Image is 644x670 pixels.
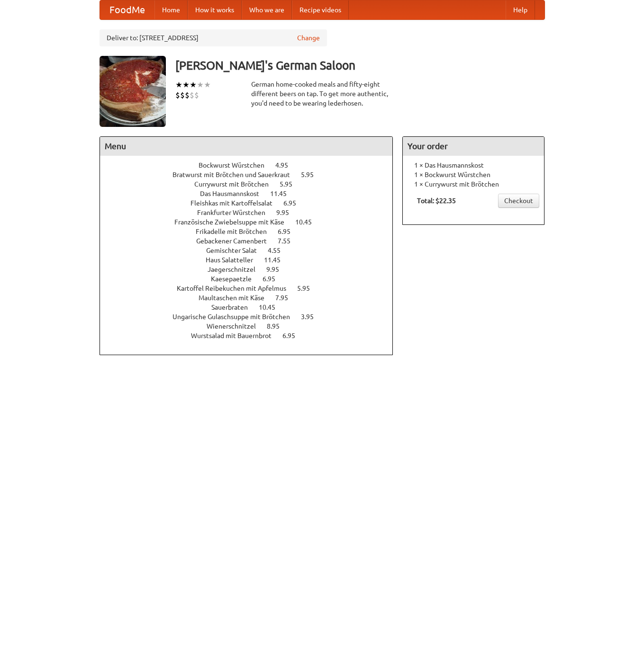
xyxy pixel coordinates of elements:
a: Bratwurst mit Brötchen und Sauerkraut 5.95 [172,171,331,179]
span: 9.95 [276,209,299,216]
span: Bratwurst mit Brötchen und Sauerkraut [172,171,299,179]
span: 7.55 [278,237,300,245]
a: Kaesepaetzle 6.95 [211,275,293,283]
span: 11.45 [264,256,290,264]
a: Home [154,0,188,19]
span: 6.95 [283,199,306,207]
span: 8.95 [267,322,289,330]
span: Jaegerschnitzel [208,266,265,273]
a: FoodMe [100,0,154,19]
span: Gemischter Salat [206,247,266,254]
span: Gebackener Camenbert [196,237,276,245]
a: Französische Zwiebelsuppe mit Käse 10.45 [174,218,329,226]
span: Currywurst mit Brötchen [194,180,278,188]
span: 6.95 [263,275,285,283]
span: Frikadelle mit Brötchen [196,228,276,235]
a: Wurstsalad mit Bauernbrot 6.95 [191,332,313,339]
a: Bockwurst Würstchen 4.95 [199,161,306,169]
a: Frankfurter Würstchen 9.95 [197,209,307,216]
a: Haus Salatteller 11.45 [206,256,298,264]
span: 11.45 [270,190,296,197]
a: Checkout [498,194,539,208]
a: Currywurst mit Brötchen 5.95 [194,180,310,188]
a: Fleishkas mit Kartoffelsalat 6.95 [190,199,314,207]
span: Das Hausmannskost [200,190,269,197]
a: Wienerschnitzel 8.95 [207,322,297,330]
span: 6.95 [278,228,300,235]
li: ★ [182,80,190,90]
li: ★ [190,80,197,90]
a: Das Hausmannskost 11.45 [200,190,304,197]
a: Gebackener Camenbert 7.55 [196,237,308,245]
span: Kartoffel Reibekuchen mit Apfelmus [177,285,296,292]
div: Deliver to: [STREET_ADDRESS] [100,29,327,46]
span: 5.95 [297,285,319,292]
img: angular.jpg [100,56,166,127]
div: German home-cooked meals and fifty-eight different beers on tap. To get more authentic, you'd nee... [251,80,393,108]
span: Maultaschen mit Käse [199,294,274,302]
b: Total: $22.35 [417,197,456,205]
a: Change [297,33,320,43]
a: Frikadelle mit Brötchen 6.95 [196,228,308,235]
span: Ungarische Gulaschsuppe mit Brötchen [172,313,299,321]
a: Who we are [242,0,292,19]
span: 6.95 [282,332,305,339]
span: Fleishkas mit Kartoffelsalat [190,199,282,207]
li: $ [185,90,190,100]
span: 4.55 [268,247,290,254]
span: 9.95 [266,266,289,273]
h4: Menu [100,137,393,156]
li: $ [190,90,194,100]
span: 5.95 [301,171,323,179]
h4: Your order [403,137,544,156]
span: Bockwurst Würstchen [199,161,274,169]
span: 7.95 [275,294,298,302]
li: ★ [197,80,204,90]
span: 4.95 [275,161,298,169]
h3: [PERSON_NAME]'s German Saloon [175,56,545,75]
a: Recipe videos [292,0,349,19]
li: $ [175,90,180,100]
a: How it works [188,0,242,19]
a: Ungarische Gulaschsuppe mit Brötchen 3.95 [172,313,331,321]
span: Sauerbraten [211,304,257,311]
span: Frankfurter Würstchen [197,209,275,216]
span: 3.95 [301,313,323,321]
li: $ [194,90,199,100]
a: Sauerbraten 10.45 [211,304,293,311]
a: Gemischter Salat 4.55 [206,247,298,254]
a: Maultaschen mit Käse 7.95 [199,294,306,302]
a: Jaegerschnitzel 9.95 [208,266,297,273]
span: 10.45 [295,218,321,226]
span: 5.95 [280,180,302,188]
a: Help [506,0,535,19]
li: 1 × Das Hausmannskost [408,161,539,170]
li: 1 × Bockwurst Würstchen [408,170,539,179]
span: Haus Salatteller [206,256,263,264]
li: 1 × Currywurst mit Brötchen [408,179,539,189]
span: Wienerschnitzel [207,322,265,330]
li: $ [180,90,185,100]
span: Wurstsalad mit Bauernbrot [191,332,281,339]
li: ★ [175,80,182,90]
li: ★ [204,80,211,90]
span: Kaesepaetzle [211,275,261,283]
span: 10.45 [259,304,285,311]
a: Kartoffel Reibekuchen mit Apfelmus 5.95 [177,285,327,292]
span: Französische Zwiebelsuppe mit Käse [174,218,294,226]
